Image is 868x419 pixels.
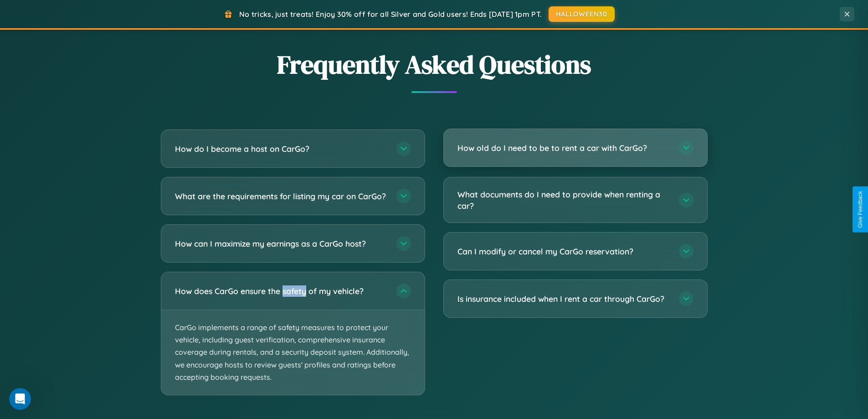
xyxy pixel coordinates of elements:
div: Give Feedback [857,191,863,228]
h3: What documents do I need to provide when renting a car? [457,189,670,211]
h3: Is insurance included when I rent a car through CarGo? [457,293,670,305]
h3: How do I become a host on CarGo? [175,143,387,155]
h3: How does CarGo ensure the safety of my vehicle? [175,285,387,297]
h3: What are the requirements for listing my car on CarGo? [175,191,387,202]
span: No tricks, just treats! Enjoy 30% off for all Silver and Gold users! Ends [DATE] 1pm PT. [239,10,542,19]
h3: How can I maximize my earnings as a CarGo host? [175,238,387,249]
iframe: Intercom live chat [9,388,31,410]
h3: Can I modify or cancel my CarGo reservation? [457,246,670,257]
p: CarGo implements a range of safety measures to protect your vehicle, including guest verification... [161,310,425,395]
h2: Frequently Asked Questions [161,47,708,82]
button: HALLOWEEN30 [549,6,615,22]
h3: How old do I need to be to rent a car with CarGo? [457,142,670,154]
